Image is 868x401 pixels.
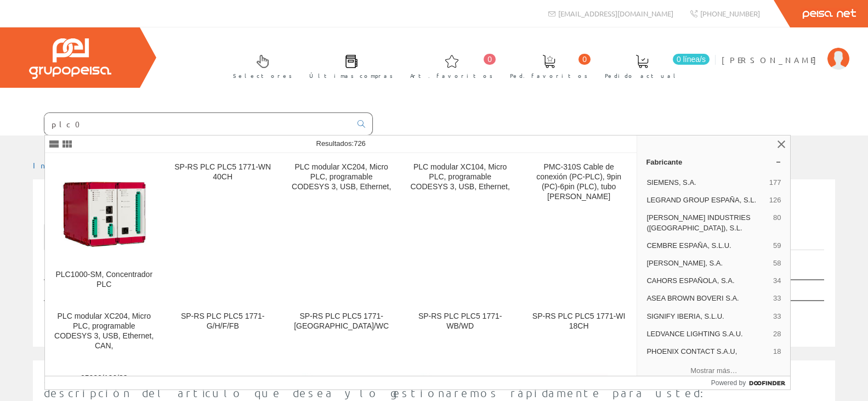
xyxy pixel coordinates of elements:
span: Selectores [233,70,292,81]
div: SP-RS PLC PLC5 1771-G/H/F/FB [172,312,273,331]
span: LEGRAND GROUP ESPAÑA, S.L. [646,195,764,205]
input: Buscar ... [44,113,351,135]
span: Powered by [711,378,746,388]
div: PLC1000-SM, Concentrador PLC [54,270,154,290]
a: SP-RS PLC PLC5 1771-G/H/F/FB [163,303,281,364]
span: CAHORS ESPAÑOLA, S.A. [646,276,769,286]
div: PLC modular XC204, Micro PLC, programable CODESYS 3, USB, Ethernet, CAN, [54,312,154,351]
a: SP-RS PLC PLC5 1771-WB/WD [401,303,519,364]
span: Ped. favoritos [510,70,588,81]
span: [PERSON_NAME] INDUSTRIES ([GEOGRAPHIC_DATA]), S.L. [646,213,769,233]
a: Selectores [222,46,298,86]
a: SP-RS PLC PLC5 1771-WI 18CH [520,303,638,364]
span: 33 [773,293,781,303]
a: 0 línea/s Pedido actual [594,46,712,86]
span: SIEMENS, S.A. [646,178,764,188]
a: Últimas compras [298,46,399,86]
img: PLC1000-SM, Concentrador PLC [55,162,154,261]
a: Powered by [711,376,791,389]
a: SP-RS PLC PLC5 1771-WN 40CH [163,154,281,302]
span: 18 [773,347,781,357]
span: 80 [773,213,781,233]
div: SP-RS PLC PLC5 1771-WN 40CH [172,162,273,182]
span: 726 [354,139,366,148]
div: 05020/126/33 Lumi.ext.trol.bl(plc26w) [54,374,154,393]
div: PLC modular XC104, Micro PLC, programable CODESYS 3, USB, Ethernet, [410,162,510,192]
span: [PERSON_NAME] [722,54,822,65]
a: SP-RS PLC PLC5 1771-[GEOGRAPHIC_DATA]/WC [282,303,400,364]
span: ASEA BROWN BOVERI S.A. [646,293,769,303]
div: SP-RS PLC PLC5 1771-[GEOGRAPHIC_DATA]/WC [291,312,392,331]
button: Mostrar más… [642,362,786,380]
div: SP-RS PLC PLC5 1771-WB/WD [410,312,510,331]
a: PLC1000-SM, Concentrador PLC PLC1000-SM, Concentrador PLC [45,154,163,302]
a: Inicio [33,160,80,170]
div: PLC modular XC204, Micro PLC, programable CODESYS 3, USB, Ethernet, [291,162,392,192]
a: Fabricante [637,153,790,171]
a: PLC modular XC104, Micro PLC, programable CODESYS 3, USB, Ethernet, [401,154,519,302]
span: 58 [773,258,781,268]
span: [PHONE_NUMBER] [700,9,760,18]
img: Grupo Peisa [29,38,111,79]
span: 59 [773,241,781,251]
div: SP-RS PLC PLC5 1771-WI 18CH [529,312,629,331]
a: PLC modular XC204, Micro PLC, programable CODESYS 3, USB, Ethernet, CAN, [45,303,163,364]
span: 34 [773,276,781,286]
span: Resultados: [316,139,366,148]
a: [PERSON_NAME] [722,46,849,56]
span: [EMAIL_ADDRESS][DOMAIN_NAME] [558,9,673,18]
span: SIGNIFY IBERIA, S.L.U. [646,312,769,321]
div: PMC-310S Cable de conexión (PC-PLC), 9pin (PC)-6pin (PLC), tubo [PERSON_NAME] [529,162,629,202]
span: 0 [578,54,591,65]
label: Mostrar [44,260,140,276]
span: Si no ha encontrado algún artículo en nuestro catálogo introduzca aquí la cantidad y la descripci... [44,372,788,399]
h1: plc01 [44,197,824,219]
span: [PERSON_NAME], S.A. [646,258,769,268]
span: 28 [773,329,781,339]
span: 33 [773,312,781,321]
a: Listado de artículos [44,224,211,250]
span: PHOENIX CONTACT S.A.U, [646,347,769,357]
span: LEDVANCE LIGHTING S.A.U. [646,329,769,339]
span: 177 [769,178,781,188]
span: 0 [484,54,496,65]
span: Últimas compras [309,70,393,81]
td: No se han encontrado artículos, pruebe con otra búsqueda [44,301,742,327]
span: Art. favoritos [410,70,493,81]
span: CEMBRE ESPAÑA, S.L.U. [646,241,769,251]
a: PLC modular XC204, Micro PLC, programable CODESYS 3, USB, Ethernet, [282,154,400,302]
span: Pedido actual [605,70,679,81]
span: 0 línea/s [673,54,710,65]
a: PMC-310S Cable de conexión (PC-PLC), 9pin (PC)-6pin (PLC), tubo [PERSON_NAME] [520,154,638,302]
span: 126 [769,195,781,205]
